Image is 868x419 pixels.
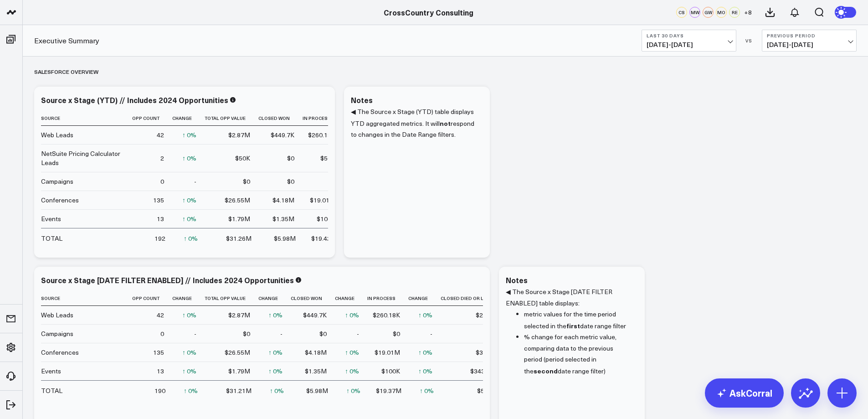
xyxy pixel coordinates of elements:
[381,367,400,376] div: $100K
[154,234,165,243] div: 192
[311,234,337,243] div: $19.42M
[41,149,124,167] div: NetSuite Pricing Calculator Leads
[345,348,359,357] div: ↑ 0%
[132,291,172,306] th: Opp Count
[228,130,250,140] div: $2.87M
[182,154,196,163] div: ↑ 0%
[476,348,498,357] div: $3.36M
[182,348,196,357] div: ↑ 0%
[157,214,164,223] div: 13
[41,367,61,376] div: Events
[430,329,432,338] div: -
[716,7,727,18] div: MO
[41,310,73,320] div: Web Leads
[182,367,196,376] div: ↑ 0%
[346,386,360,395] div: ↑ 0%
[41,348,79,357] div: Conferences
[41,196,79,205] div: Conferences
[305,367,327,376] div: $1.35M
[41,234,62,243] div: TOTAL
[270,386,284,395] div: ↑ 0%
[742,7,753,18] button: +8
[470,367,498,376] div: $343.73K
[305,348,327,357] div: $4.18M
[376,386,401,395] div: $19.37M
[534,366,558,375] b: second
[476,310,498,320] div: $2.16M
[182,310,196,320] div: ↑ 0%
[41,111,132,126] th: Source
[418,367,432,376] div: ↑ 0%
[160,154,164,163] div: 2
[258,291,291,306] th: Change
[228,214,250,223] div: $1.79M
[418,348,432,357] div: ↑ 0%
[226,386,252,395] div: $31.21M
[272,214,294,223] div: $1.35M
[303,111,344,126] th: In Process
[157,310,164,320] div: 42
[274,234,296,243] div: $5.98M
[228,367,250,376] div: $1.79M
[157,367,164,376] div: 13
[440,119,451,128] b: not
[258,111,303,126] th: Closed Won
[172,291,205,306] th: Change
[477,386,499,395] div: $5.87M
[287,154,294,163] div: $0
[375,348,400,357] div: $19.01M
[153,348,164,357] div: 135
[287,177,294,186] div: $0
[351,106,483,248] div: ◀ The Source x Stage (YTD) table displays YTD aggregated metrics. It will respond to changes in t...
[335,291,367,306] th: Change
[194,329,196,338] div: -
[767,41,852,48] span: [DATE] - [DATE]
[357,329,359,338] div: -
[280,329,282,338] div: -
[676,7,687,18] div: CS
[345,367,359,376] div: ↑ 0%
[41,214,61,223] div: Events
[41,386,62,395] div: TOTAL
[308,130,335,140] div: $260.18K
[172,111,205,126] th: Change
[741,38,757,43] div: VS
[194,177,196,186] div: -
[647,41,731,48] span: [DATE] - [DATE]
[303,310,327,320] div: $449.7K
[157,130,164,140] div: 42
[182,214,196,223] div: ↑ 0%
[373,310,400,320] div: $260.18K
[306,386,328,395] div: $5.98M
[689,7,700,18] div: MW
[226,234,252,243] div: $31.26M
[268,348,282,357] div: ↑ 0%
[205,111,258,126] th: Total Opp Value
[345,310,359,320] div: ↑ 0%
[441,291,506,306] th: Closed Died Or Lost
[228,310,250,320] div: $2.87M
[291,291,335,306] th: Closed Won
[705,378,784,408] a: AskCorral
[271,130,294,140] div: $449.7K
[367,291,408,306] th: In Process
[225,196,250,205] div: $26.55M
[320,154,335,163] div: $50K
[506,275,528,285] div: Notes
[351,95,373,105] div: Notes
[506,286,631,309] p: ◀ The Source x Stage [DATE FILTER ENABLED] table displays:
[184,386,198,395] div: ↑ 0%
[160,329,164,338] div: 0
[744,9,752,16] span: + 8
[41,275,294,285] div: Source x Stage [DATE FILTER ENABLED] // Includes 2024 Opportunities
[408,291,441,306] th: Change
[243,329,250,338] div: $0
[34,61,98,82] div: Salesforce Overview
[41,177,73,186] div: Campaigns
[160,177,164,186] div: 0
[393,329,400,338] div: $0
[317,214,335,223] div: $100K
[34,36,99,46] a: Executive Summary
[310,196,335,205] div: $19.01M
[205,291,258,306] th: Total Opp Value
